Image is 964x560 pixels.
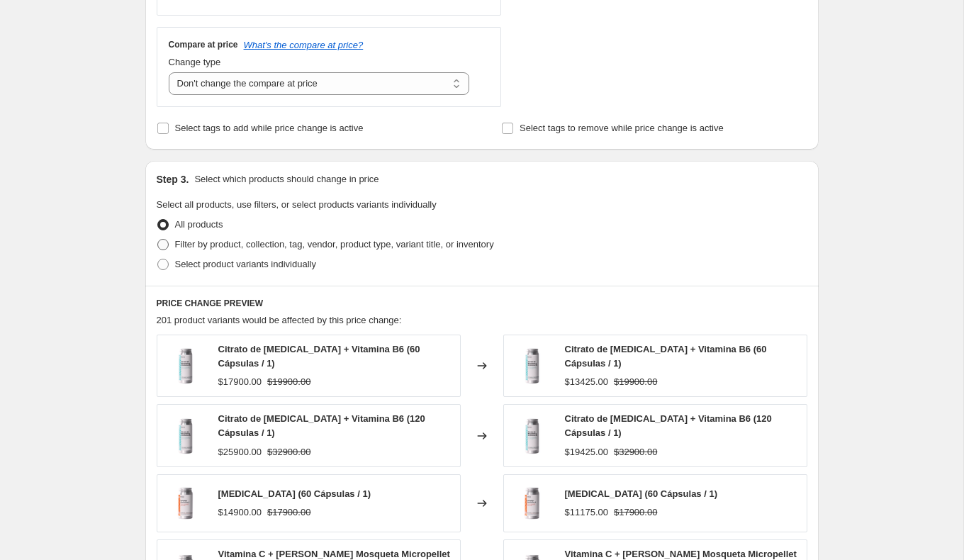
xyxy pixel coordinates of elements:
span: Select tags to add while price change is active [175,123,364,133]
img: magnesio-y-vitamina-b6_e3c16961-444c-403c-9b6f-1706112ee3d5_80x.png [164,415,207,457]
p: Select which products should change in price [194,172,379,186]
strike: $19900.00 [267,375,310,389]
strike: $17900.00 [614,505,657,520]
span: Select tags to remove while price change is active [520,123,724,133]
img: c-vitaminico-b2_80x.png [511,482,554,525]
div: $13425.00 [565,375,608,389]
span: Change type [169,57,221,67]
strike: $32900.00 [614,445,657,459]
h6: PRICE CHANGE PREVIEW [157,298,807,309]
span: Citrato de [MEDICAL_DATA] + Vitamina B6 (60 Cápsulas / 1) [218,344,420,369]
h3: Compare at price [169,39,238,50]
span: Citrato de [MEDICAL_DATA] + Vitamina B6 (120 Cápsulas / 1) [218,413,425,438]
span: Select product variants individually [175,259,316,269]
span: Citrato de [MEDICAL_DATA] + Vitamina B6 (120 Cápsulas / 1) [565,413,772,438]
span: All products [175,219,223,230]
img: magnesio-y-vitamina-b6_e3c16961-444c-403c-9b6f-1706112ee3d5_80x.png [164,345,207,387]
div: $14900.00 [218,505,262,520]
div: $11175.00 [565,505,608,520]
strike: $17900.00 [267,505,310,520]
strike: $19900.00 [614,375,657,389]
span: [MEDICAL_DATA] (60 Cápsulas / 1) [218,488,371,499]
img: magnesio-y-vitamina-b6_e3c16961-444c-403c-9b6f-1706112ee3d5_80x.png [511,415,554,457]
img: magnesio-y-vitamina-b6_e3c16961-444c-403c-9b6f-1706112ee3d5_80x.png [511,345,554,387]
span: Filter by product, collection, tag, vendor, product type, variant title, or inventory [175,239,494,250]
span: Citrato de [MEDICAL_DATA] + Vitamina B6 (60 Cápsulas / 1) [565,344,767,369]
img: c-vitaminico-b2_80x.png [164,482,207,525]
div: $19425.00 [565,445,608,459]
h2: Step 3. [157,172,189,186]
span: Select all products, use filters, or select products variants individually [157,199,437,210]
button: What's the compare at price? [244,40,364,50]
span: [MEDICAL_DATA] (60 Cápsulas / 1) [565,488,718,499]
span: 201 product variants would be affected by this price change: [157,315,402,325]
strike: $32900.00 [267,445,310,459]
div: $17900.00 [218,375,262,389]
div: $25900.00 [218,445,262,459]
